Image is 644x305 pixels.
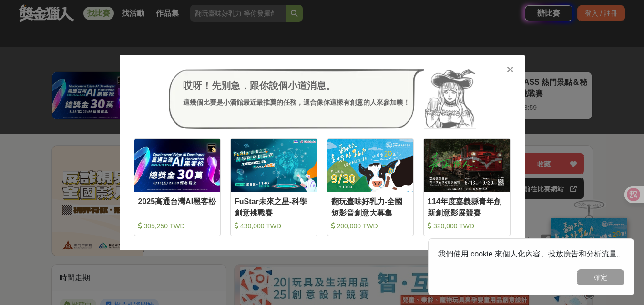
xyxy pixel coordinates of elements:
button: 確定 [577,269,624,285]
div: 430,000 TWD [235,221,313,231]
img: Cover Image [231,139,317,192]
a: Cover ImageFuStar未來之星-科學創意挑戰賽 430,000 TWD [230,138,317,236]
a: Cover Image114年度嘉義縣青年創新創意影展競賽 320,000 TWD [423,138,511,236]
div: 這幾個比賽是小酒館最近最推薦的任務，適合像你這樣有創意的人來參加噢！ [183,98,410,108]
a: Cover Image翻玩臺味好乳力-全國短影音創意大募集 200,000 TWD [327,138,414,236]
a: Cover Image2025高通台灣AI黑客松 305,250 TWD [134,138,221,236]
div: FuStar未來之星-科學創意挑戰賽 [235,196,313,217]
span: 我們使用 cookie 來個人化內容、投放廣告和分析流量。 [438,250,624,258]
div: 哎呀！先別急，跟你說個小道消息。 [183,79,410,93]
div: 305,250 TWD [138,221,217,231]
img: Cover Image [424,139,510,192]
img: Cover Image [134,139,221,192]
div: 翻玩臺味好乳力-全國短影音創意大募集 [331,196,410,217]
img: Avatar [424,69,476,129]
img: Cover Image [327,139,414,192]
div: 320,000 TWD [428,221,506,231]
div: 114年度嘉義縣青年創新創意影展競賽 [428,196,506,217]
div: 200,000 TWD [331,221,410,231]
div: 2025高通台灣AI黑客松 [138,196,217,217]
